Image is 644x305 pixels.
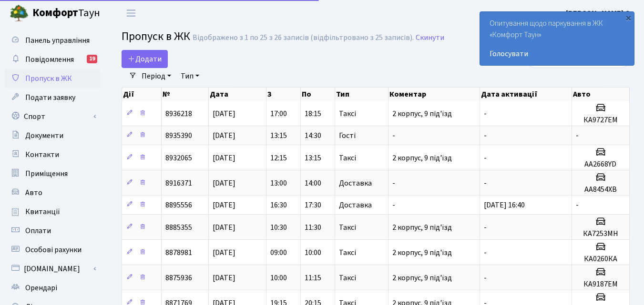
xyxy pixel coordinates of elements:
span: 13:15 [305,153,321,163]
a: [DOMAIN_NAME] [5,259,100,278]
a: [PERSON_NAME] О. [566,8,633,19]
span: Авто [25,187,42,198]
span: [DATE] [213,200,235,210]
span: Доставка [339,179,372,187]
span: - [392,200,395,210]
span: 11:30 [305,222,321,233]
div: Відображено з 1 по 25 з 26 записів (відфільтровано з 25 записів). [193,33,414,42]
span: Пропуск в ЖК [25,73,72,84]
span: 16:30 [270,200,287,210]
span: Подати заявку [25,92,75,103]
span: [DATE] [213,108,235,119]
a: Тип [177,68,203,84]
h5: КА0260КА [576,255,625,264]
a: Контакти [5,145,100,164]
span: Документи [25,130,63,141]
span: Додати [128,54,162,64]
b: Комфорт [32,5,78,20]
span: Приміщення [25,168,68,179]
span: 17:00 [270,108,287,119]
span: Таксі [339,224,356,231]
span: - [484,153,487,163]
h5: КА7253МН [576,229,625,238]
th: Авто [572,88,630,101]
span: Особові рахунки [25,245,82,255]
span: 8895556 [165,200,192,210]
img: logo.png [10,4,29,23]
span: Квитанції [25,207,60,217]
th: З [266,88,301,101]
a: Авто [5,183,100,202]
span: [DATE] [213,153,235,163]
a: Спорт [5,107,100,126]
span: 17:30 [305,200,321,210]
span: 10:00 [270,273,287,283]
span: - [484,178,487,188]
th: По [301,88,335,101]
span: Таун [32,5,100,21]
a: Скинути [416,33,444,42]
a: Особові рахунки [5,240,100,259]
h5: АА2668YD [576,160,625,169]
div: × [624,13,633,22]
span: 14:00 [305,178,321,188]
span: Контакти [25,149,59,160]
span: 8916371 [165,178,192,188]
b: [PERSON_NAME] О. [566,8,633,19]
h5: КА9727ЕМ [576,116,625,125]
span: 8875936 [165,273,192,283]
a: Панель управління [5,31,100,50]
span: 14:30 [305,130,321,141]
a: Приміщення [5,164,100,183]
span: 2 корпус, 9 під'їзд [392,108,452,119]
span: 2 корпус, 9 під'їзд [392,153,452,163]
span: 11:15 [305,273,321,283]
span: 8936218 [165,108,192,119]
a: Додати [122,50,168,68]
span: [DATE] [213,130,235,141]
a: Період [138,68,175,84]
span: 10:30 [270,222,287,233]
th: Дата активації [480,88,572,101]
th: Тип [335,88,388,101]
span: [DATE] [213,273,235,283]
span: - [484,108,487,119]
span: Доставка [339,201,372,209]
span: 2 корпус, 9 під'їзд [392,222,452,233]
th: Дії [122,88,162,101]
span: - [484,130,487,141]
button: Переключити навігацію [119,5,143,21]
a: Подати заявку [5,88,100,107]
span: Таксі [339,249,356,256]
a: Голосувати [490,48,624,59]
span: 18:15 [305,108,321,119]
th: Дата [209,88,266,101]
span: 09:00 [270,247,287,258]
th: № [162,88,209,101]
h5: КА9187ЕМ [576,280,625,289]
div: 19 [87,55,97,63]
span: [DATE] [213,222,235,233]
th: Коментар [388,88,480,101]
span: Орендарі [25,283,57,293]
span: [DATE] 16:40 [484,200,525,210]
a: Орендарі [5,278,100,297]
a: Документи [5,126,100,145]
span: Таксі [339,274,356,282]
span: - [392,130,395,141]
span: 8885355 [165,222,192,233]
div: Опитування щодо паркування в ЖК «Комфорт Таун» [480,12,634,65]
span: 13:00 [270,178,287,188]
span: - [392,178,395,188]
span: 8935390 [165,130,192,141]
span: Пропуск в ЖК [122,28,190,45]
span: - [484,247,487,258]
span: [DATE] [213,247,235,258]
span: - [484,273,487,283]
a: Оплати [5,221,100,240]
span: 10:00 [305,247,321,258]
a: Повідомлення19 [5,50,100,69]
span: 13:15 [270,130,287,141]
span: - [484,222,487,233]
span: 8932065 [165,153,192,163]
